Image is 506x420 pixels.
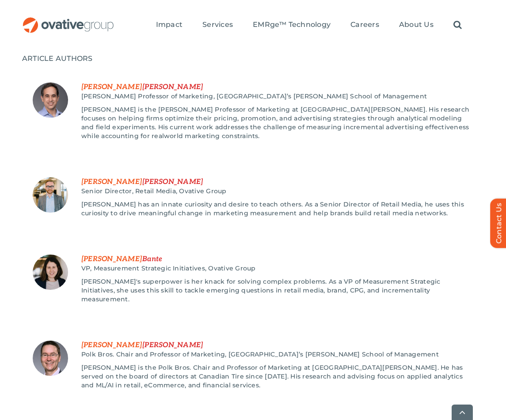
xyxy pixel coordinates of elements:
span: Services [202,20,233,29]
span: First Name [81,255,142,263]
nav: Menu [156,11,462,39]
a: OG_Full_horizontal_RGB [22,16,114,25]
p: [PERSON_NAME] has an innate curiosity and desire to teach others. As a Senior Director of Retail ... [81,200,473,217]
span: Last Name [142,178,203,186]
span: Last Name [142,255,162,263]
span: Last Name [142,83,203,91]
p: [PERSON_NAME] is the Polk Bros. Chair and Professor of Marketing at [GEOGRAPHIC_DATA][PERSON_NAME... [81,363,473,390]
p: [PERSON_NAME]'s superpower is her knack for solving complex problems. As a VP of Measurement Stra... [81,277,473,304]
a: EMRge™ Technology [253,20,331,30]
div: Job Title [81,92,473,101]
div: Job Title [81,187,473,195]
span: First Name [81,83,142,91]
span: First Name [81,178,142,186]
a: Careers [350,20,379,30]
span: Careers [350,20,379,29]
a: Impact [156,20,183,30]
span: First Name [81,341,142,349]
span: Last Name [142,341,203,349]
span: Impact [156,20,183,29]
a: About Us [399,20,434,30]
div: ARTICLE AUTHORS [22,54,484,63]
div: Job Title [81,264,473,273]
p: [PERSON_NAME] is the [PERSON_NAME] Professor of Marketing at [GEOGRAPHIC_DATA][PERSON_NAME]. His ... [81,105,473,140]
span: About Us [399,20,434,29]
span: EMRge™ Technology [253,20,331,29]
a: Services [202,20,233,30]
a: Search [453,20,462,30]
div: Job Title [81,350,473,359]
